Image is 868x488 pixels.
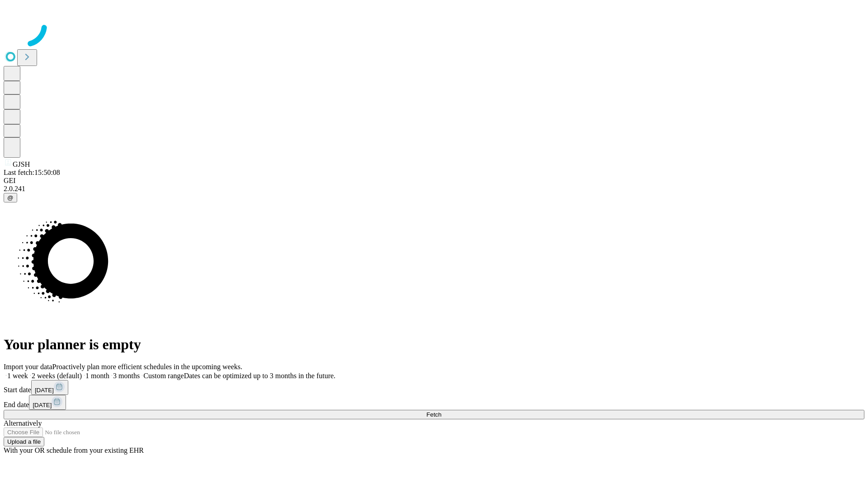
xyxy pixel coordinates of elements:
[7,194,14,201] span: @
[4,169,60,176] span: Last fetch: 15:50:08
[35,387,54,394] span: [DATE]
[4,419,42,427] span: Alternatively
[4,446,144,454] span: With your OR schedule from your existing EHR
[113,372,140,380] span: 3 months
[4,177,864,185] div: GEI
[52,363,242,371] span: Proactively plan more efficient schedules in the upcoming weeks.
[7,372,28,380] span: 1 week
[29,395,66,410] button: [DATE]
[143,372,184,380] span: Custom range
[33,402,52,408] span: [DATE]
[85,372,109,380] span: 1 month
[4,185,864,193] div: 2.0.241
[184,372,335,380] span: Dates can be optimized up to 3 months in the future.
[4,336,864,353] h1: Your planner is empty
[426,411,441,418] span: Fetch
[13,160,30,168] span: GJSH
[4,395,864,410] div: End date
[4,437,44,446] button: Upload a file
[32,372,82,380] span: 2 weeks (default)
[4,363,52,371] span: Import your data
[4,380,864,395] div: Start date
[4,193,17,202] button: @
[4,410,864,419] button: Fetch
[31,380,68,395] button: [DATE]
